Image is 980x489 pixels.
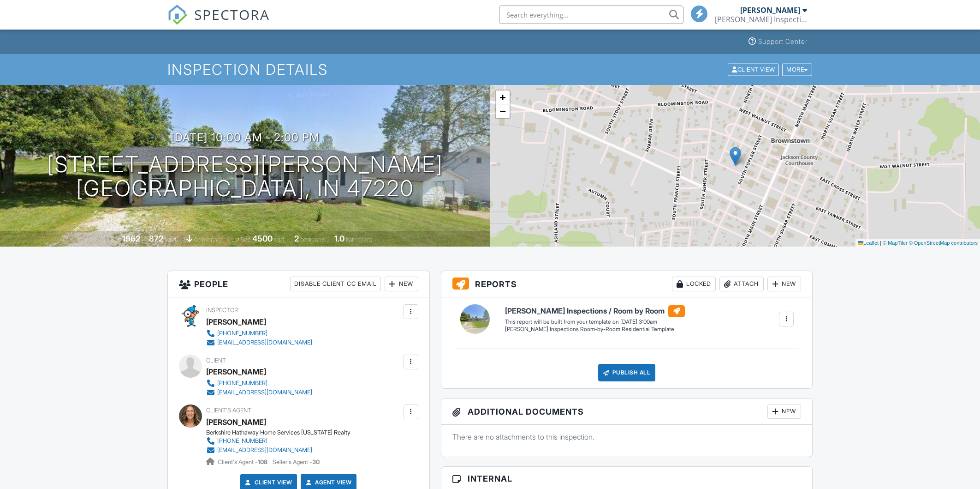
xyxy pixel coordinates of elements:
[206,315,266,329] div: [PERSON_NAME]
[730,147,741,166] img: Marker
[496,91,510,104] a: Zoom in
[505,305,685,317] h6: [PERSON_NAME] Inspections / Room by Room
[767,404,801,419] div: New
[194,5,270,24] span: SPECTORA
[294,234,299,243] div: 2
[244,478,292,487] a: Client View
[441,271,813,297] h3: Reports
[171,131,320,144] h3: [DATE] 10:00 am - 2:00 pm
[441,398,813,425] h3: Additional Documents
[217,380,267,387] div: [PHONE_NUMBER]
[672,277,716,291] div: Locked
[122,234,140,243] div: 1962
[499,105,505,117] span: −
[217,447,312,454] div: [EMAIL_ADDRESS][DOMAIN_NAME]
[745,33,811,50] a: Support Center
[949,458,971,480] iframe: Intercom live chat
[217,339,312,346] div: [EMAIL_ADDRESS][DOMAIN_NAME]
[206,329,312,338] a: [PHONE_NUMBER]
[168,271,429,297] h3: People
[194,236,223,243] span: crawlspace
[304,478,351,487] a: Agent View
[218,459,269,465] span: Client's Agent -
[206,379,312,388] a: [PHONE_NUMBER]
[273,459,320,465] span: Seller's Agent -
[167,5,188,25] img: The Best Home Inspection Software - Spectora
[880,240,881,246] span: |
[452,432,802,442] p: There are no attachments to this inspection.
[883,240,908,246] a: © MapTiler
[217,389,312,396] div: [EMAIL_ADDRESS][DOMAIN_NAME]
[274,236,285,243] span: sq.ft.
[385,277,418,291] div: New
[206,307,238,314] span: Inspector
[149,234,163,243] div: 872
[206,357,226,364] span: Client
[206,446,343,455] a: [EMAIL_ADDRESS][DOMAIN_NAME]
[758,37,808,45] div: Support Center
[782,63,812,76] div: More
[217,437,267,445] div: [PHONE_NUMBER]
[767,277,801,291] div: New
[167,61,813,78] h1: Inspection Details
[858,240,879,246] a: Leaflet
[715,15,807,24] div: Kloeker Inspections
[505,326,685,333] div: [PERSON_NAME] Inspections Room-by-Room Residential Template
[728,63,779,76] div: Client View
[47,152,443,201] h1: [STREET_ADDRESS][PERSON_NAME] [GEOGRAPHIC_DATA], IN 47220
[206,365,266,379] div: [PERSON_NAME]
[217,330,267,337] div: [PHONE_NUMBER]
[232,236,251,243] span: Lot Size
[346,236,372,243] span: bathrooms
[252,234,273,243] div: 4500
[334,234,344,243] div: 1.0
[206,429,350,436] div: Berkshire Hathaway Home Services [US_STATE] Realty
[740,6,800,15] div: [PERSON_NAME]
[206,338,312,347] a: [EMAIL_ADDRESS][DOMAIN_NAME]
[727,66,781,72] a: Client View
[111,236,121,243] span: Built
[499,91,505,103] span: +
[312,459,320,465] strong: 30
[598,364,656,381] div: Publish All
[167,12,270,32] a: SPECTORA
[206,415,266,429] a: [PERSON_NAME]
[258,459,267,465] strong: 108
[206,436,343,446] a: [PHONE_NUMBER]
[206,388,312,397] a: [EMAIL_ADDRESS][DOMAIN_NAME]
[165,236,178,243] span: sq. ft.
[206,407,251,414] span: Client's Agent
[719,277,764,291] div: Attach
[499,6,683,24] input: Search everything...
[505,318,685,326] div: This report will be built from your template on [DATE] 3:00am
[909,240,978,246] a: © OpenStreetMap contributors
[496,104,510,118] a: Zoom out
[300,236,326,243] span: bedrooms
[290,277,381,291] div: Disable Client CC Email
